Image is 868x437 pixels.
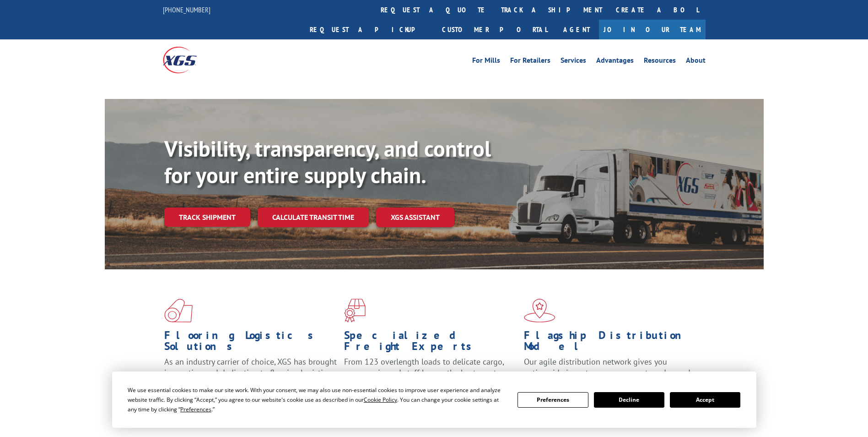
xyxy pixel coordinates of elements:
b: Visibility, transparency, and control for your entire supply chain. [164,134,491,189]
span: Cookie Policy [364,396,397,404]
a: XGS ASSISTANT [376,208,454,227]
div: We use essential cookies to make our site work. With your consent, we may also use non-essential ... [128,385,507,414]
h1: Specialized Freight Experts [344,330,517,356]
span: Preferences [180,405,211,413]
h1: Flooring Logistics Solutions [164,330,337,356]
a: Services [561,57,586,67]
span: As an industry carrier of choice, XGS has brought innovation and dedication to flooring logistics... [164,356,337,389]
a: Agent [554,20,599,39]
a: Customer Portal [435,20,554,39]
img: xgs-icon-focused-on-flooring-red [344,299,366,322]
span: Our agile distribution network gives you nationwide inventory management on demand. [524,356,692,378]
a: Calculate transit time [258,208,369,227]
a: Join Our Team [599,20,706,39]
button: Preferences [518,392,588,408]
a: About [686,57,706,67]
img: xgs-icon-flagship-distribution-model-red [524,299,555,322]
h1: Flagship Distribution Model [524,330,697,356]
img: xgs-icon-total-supply-chain-intelligence-red [164,299,193,322]
a: Resources [644,57,676,67]
a: Request a pickup [303,20,435,39]
a: Track shipment [164,208,250,227]
a: For Retailers [510,57,550,67]
a: For Mills [472,57,500,67]
a: [PHONE_NUMBER] [163,5,210,14]
button: Decline [594,392,664,408]
p: From 123 overlength loads to delicate cargo, our experienced staff knows the best way to move you... [344,356,517,397]
a: Advantages [596,57,634,67]
button: Accept [670,392,740,408]
div: Cookie Consent Prompt [112,371,756,428]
